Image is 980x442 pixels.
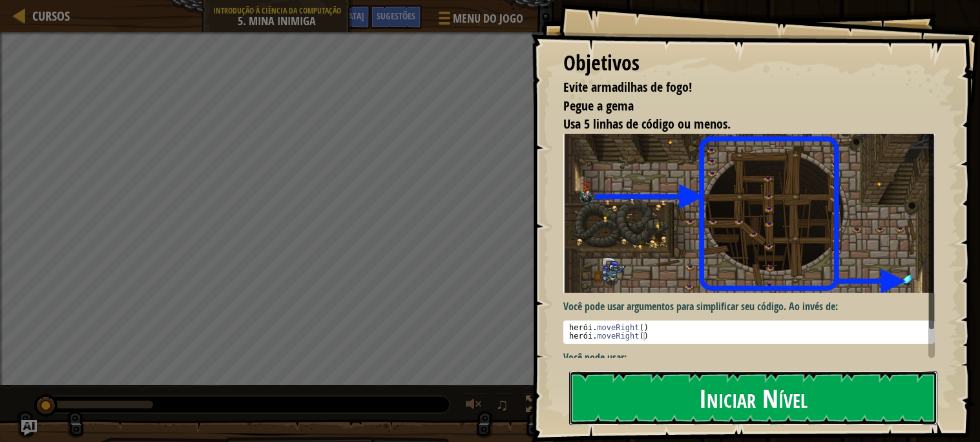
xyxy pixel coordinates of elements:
[521,393,547,419] button: Alternar tela cheia
[428,5,531,36] button: Menu do Jogo
[494,393,516,419] button: ♫
[563,134,935,293] img: Mina inimiga
[563,48,640,77] font: Objetivos
[21,420,37,436] button: Pergunte à IA
[563,78,692,96] font: Evite armadilhas de fogo!
[377,10,415,22] font: Sugestões
[453,10,523,26] font: Menu do Jogo
[563,97,634,114] font: Pegue a gema
[563,115,731,132] font: Usa 5 linhas de código ou menos.
[547,115,932,134] li: Usa 5 linhas de código ou menos.
[547,97,932,116] li: Pegue a gema
[699,380,808,415] font: Iniciar Nível
[247,10,364,22] font: Pergunte à [GEOGRAPHIC_DATA]
[563,299,838,313] font: Você pode usar argumentos para simplificar seu código. Ao invés de:
[26,7,70,25] a: Cursos
[563,350,627,364] font: Você pode usar:
[461,393,487,419] button: Ajuste de volume
[32,7,70,25] font: Cursos
[496,395,509,414] font: ♫
[569,371,937,425] button: Iniciar Nível
[547,78,932,97] li: Evite armadilhas de fogo!
[241,5,370,29] button: Pergunte à IA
